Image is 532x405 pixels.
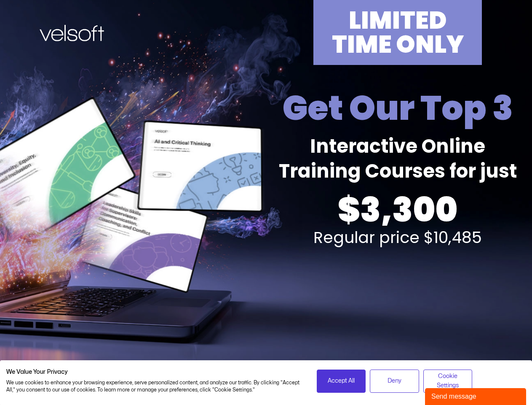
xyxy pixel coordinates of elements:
h2: LIMITED TIME ONLY [318,8,478,57]
h2: $3,300 [268,188,527,232]
button: Accept all cookies [317,370,366,393]
span: Deny [388,376,401,386]
h2: We Value Your Privacy [6,368,304,376]
button: Deny all cookies [370,370,419,393]
h2: Interactive Online Training Courses for just [268,134,527,184]
h2: Get Our Top 3 [268,86,527,130]
h2: Regular price $10,485 [268,229,527,246]
span: Accept All [328,376,355,386]
p: We use cookies to enhance your browsing experience, serve personalized content, and analyze our t... [6,379,304,394]
span: Cookie Settings [429,372,467,391]
iframe: chat widget [425,386,528,405]
button: Adjust cookie preferences [423,370,473,393]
